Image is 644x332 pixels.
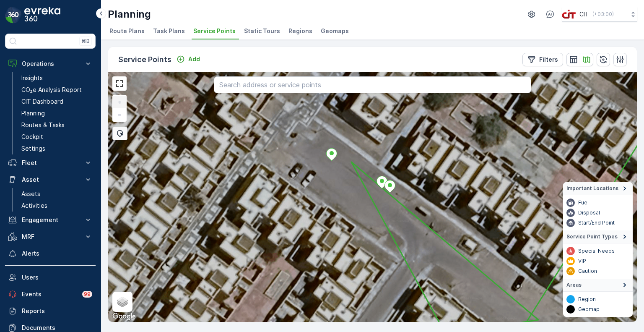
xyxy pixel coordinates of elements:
p: Assets [21,190,40,198]
button: Fleet [5,154,96,171]
a: Alerts [5,245,96,262]
span: Important Locations [566,185,618,192]
summary: Important Locations [563,182,633,195]
a: Zoom In [113,96,126,108]
input: Search address or service points [214,76,531,93]
p: Reports [22,307,92,315]
button: Add [173,54,203,64]
p: ⌘B [81,38,90,44]
p: VIP [578,258,586,264]
a: View Fullscreen [113,77,126,90]
a: Users [5,269,96,286]
a: Routes & Tasks [18,119,96,131]
span: Service Point Types [566,233,618,240]
button: CIT(+03:00) [562,7,637,22]
p: CIT [579,10,589,18]
span: Route Plans [109,27,145,35]
p: ( +03:00 ) [592,11,614,18]
button: Operations [5,55,96,72]
p: Fuel [578,199,589,206]
p: Cockpit [21,133,43,141]
span: Service Points [193,27,236,35]
p: Activities [21,201,47,210]
a: Cockpit [18,131,96,143]
p: Filters [539,55,558,64]
button: Engagement [5,212,96,228]
span: + [118,98,122,105]
a: CO₂e Analysis Report [18,84,96,96]
button: MRF [5,228,96,245]
p: Engagement [22,216,79,224]
span: Areas [566,282,582,288]
span: Static Tours [244,27,280,35]
a: Assets [18,188,96,200]
summary: Service Point Types [563,230,633,243]
a: Planning [18,107,96,119]
p: Service Points [118,54,171,65]
p: Asset [22,175,79,184]
button: Filters [522,53,563,66]
p: CIT Dashboard [21,97,63,106]
p: Geomap [578,306,600,313]
p: Operations [22,60,79,68]
p: Documents [22,324,92,332]
p: MRF [22,233,79,241]
a: CIT Dashboard [18,96,96,107]
p: Add [188,55,200,63]
img: cit-logo_pOk6rL0.png [562,10,576,19]
img: Google [110,311,138,322]
span: − [118,111,122,118]
p: Routes & Tasks [21,121,65,129]
p: Settings [21,144,45,153]
p: Caution [578,268,597,274]
p: Alerts [22,249,92,258]
button: Asset [5,171,96,188]
a: Settings [18,143,96,154]
img: logo_dark-DEwI_e13.png [24,7,60,24]
a: Zoom Out [113,108,126,121]
div: Bulk Select [112,127,127,140]
span: Geomaps [321,27,349,35]
p: Events [22,290,77,298]
a: Layers [113,293,132,311]
img: logo [5,7,22,24]
p: Planning [108,8,151,21]
p: Fleet [22,159,79,167]
p: Users [22,273,92,282]
p: Planning [21,109,45,118]
a: Events99 [5,286,96,303]
summary: Areas [563,279,633,292]
p: CO₂e Analysis Report [21,86,82,94]
span: Task Plans [153,27,185,35]
p: Insights [21,74,43,82]
p: Special Needs [578,248,615,254]
a: Open this area in Google Maps (opens a new window) [110,311,138,322]
a: Reports [5,303,96,319]
p: Region [578,296,596,303]
a: Insights [18,72,96,84]
span: Regions [288,27,312,35]
p: Start/End Point [578,220,615,226]
p: Disposal [578,209,600,216]
p: 99 [83,290,91,298]
a: Activities [18,200,96,212]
